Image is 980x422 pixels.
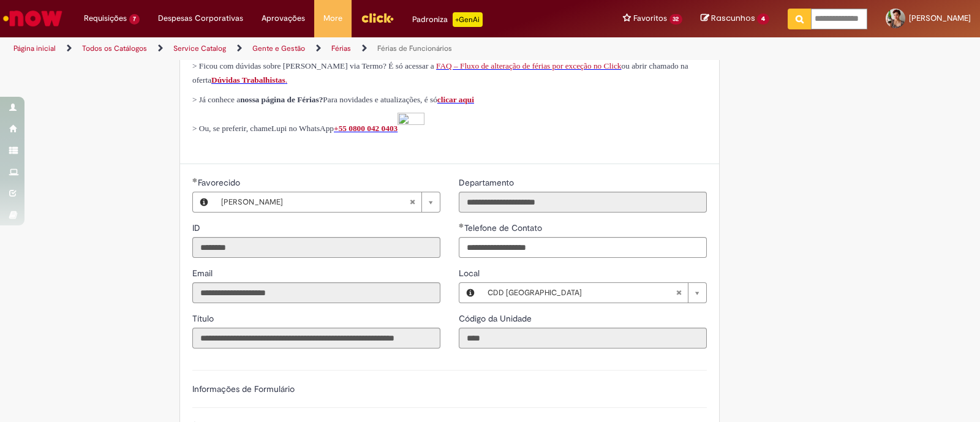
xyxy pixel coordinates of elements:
[173,43,226,53] a: Service Catalog
[192,383,295,394] label: Informações de Formulário
[701,13,769,24] a: Rascunhos
[459,328,707,349] input: Código da Unidade
[192,328,440,349] input: Título
[221,192,409,212] span: [PERSON_NAME]
[13,43,56,53] a: Página inicial
[262,12,305,24] span: Aprovações
[82,43,147,53] a: Todos os Catálogos
[436,61,622,70] span: FAQ – Fluxo de alteração de férias por exceção no Click
[323,12,342,24] span: More
[192,222,203,234] label: Somente leitura - ID
[669,14,683,24] span: 32
[1,6,64,31] img: ServiceNow
[361,9,394,27] img: click_logo_yellow_360x200.png
[412,12,483,27] div: Padroniza
[459,192,707,213] input: Departamento
[334,122,424,133] a: +55 0800 042 0403
[198,177,243,188] span: Necessários - Favorecido
[481,283,706,303] a: CDD [GEOGRAPHIC_DATA]Limpar campo Local
[437,95,474,104] a: clicar aqui
[436,60,622,70] a: FAQ – Fluxo de alteração de férias por exceção no Click
[271,124,334,133] span: Lupi no WhatsApp
[331,43,351,53] a: Férias
[459,283,481,303] button: Local, Visualizar este registro CDD Brasília
[788,9,812,29] button: Pesquisar
[459,237,707,258] input: Telefone de Contato
[459,223,464,228] span: Obrigatório Preenchido
[459,177,516,188] span: Somente leitura - Departamento
[192,282,440,303] input: Email
[192,61,434,70] span: > Ficou com dúvidas sobre [PERSON_NAME] via Termo? É só acessar a
[909,13,971,23] span: [PERSON_NAME]
[192,312,216,325] label: Somente leitura - Título
[285,75,287,85] span: .
[757,13,769,24] span: 4
[459,268,482,279] span: Local
[84,12,127,24] span: Requisições
[192,61,688,85] span: ou abrir chamado na oferta
[193,192,215,212] button: Favorecido, Visualizar este registro Bruna Souza De Siqueira
[192,267,215,279] label: Somente leitura - Email
[192,268,215,279] span: Somente leitura - Email
[215,192,440,212] a: [PERSON_NAME]Limpar campo Favorecido
[158,12,243,24] span: Despesas Corporativas
[192,178,198,183] span: Obrigatório Preenchido
[669,283,688,303] abbr: Limpar campo Local
[377,43,452,53] a: Férias de Funcionários
[129,14,140,24] span: 7
[252,43,305,53] a: Gente e Gestão
[192,95,474,104] span: > Já conhece a Para novidades e atualizações, é só
[192,313,216,324] span: Somente leitura - Título
[211,74,287,85] a: Dúvidas Trabalhistas.
[459,313,534,324] span: Somente leitura - Código da Unidade
[459,176,516,189] label: Somente leitura - Departamento
[464,222,545,233] span: Telefone de Contato
[453,12,483,27] p: +GenAi
[192,237,440,258] input: ID
[9,37,644,60] ul: Trilhas de página
[403,192,421,212] abbr: Limpar campo Favorecido
[711,12,755,24] span: Rascunhos
[459,312,534,325] label: Somente leitura - Código da Unidade
[192,222,203,233] span: Somente leitura - ID
[192,124,271,133] span: > Ou, se preferir, chame
[398,113,424,145] img: sys_attachment.do
[211,75,285,85] span: Dúvidas Trabalhistas
[488,283,676,303] span: CDD [GEOGRAPHIC_DATA]
[334,124,398,133] span: +55 0800 042 0403
[633,12,667,24] span: Favoritos
[240,95,323,104] strong: nossa página de Férias?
